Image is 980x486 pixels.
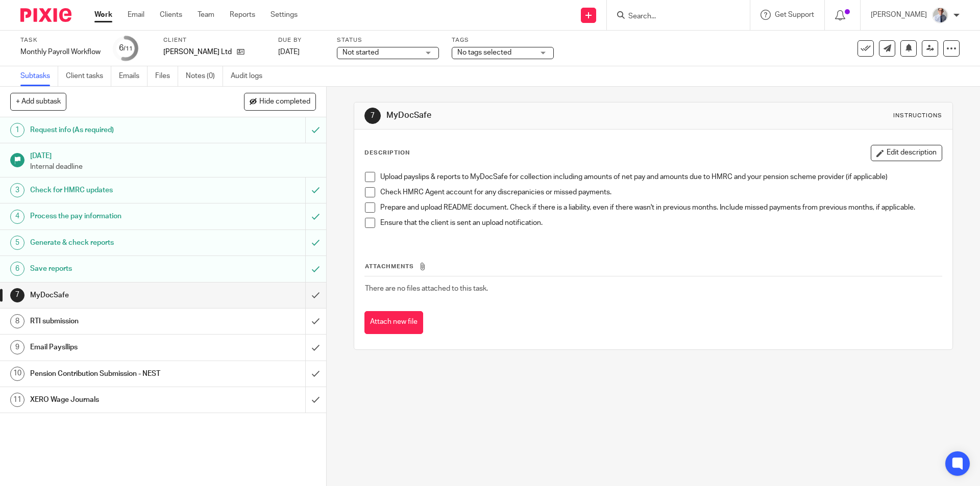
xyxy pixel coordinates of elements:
div: Monthly Payroll Workflow [20,47,101,57]
h1: Email Paysllips [30,340,207,355]
h1: Process the pay information [30,209,207,224]
div: Instructions [893,112,942,120]
div: 11 [10,393,24,407]
input: Search [627,12,719,21]
p: Ensure that the client is sent an upload notification. [380,218,941,228]
a: Files [155,66,178,86]
p: Prepare and upload README document. Check if there is a liability, even if there wasn't in previo... [380,202,941,213]
img: IMG_9924.jpg [932,7,948,23]
p: [PERSON_NAME] Ltd [163,47,232,57]
p: [PERSON_NAME] [871,10,927,20]
h1: Generate & check reports [30,235,207,250]
h1: XERO Wage Journals [30,392,207,407]
span: Get Support [775,11,814,18]
label: Client [163,36,265,44]
small: /11 [124,46,133,52]
h1: Check for HMRC updates [30,183,207,198]
span: Attachments [365,264,414,269]
div: 9 [10,340,24,354]
img: Pixie [20,8,71,22]
div: 7 [10,288,24,302]
button: Attach new file [364,311,423,334]
label: Tags [452,36,554,44]
button: Edit description [871,145,942,161]
a: Work [94,10,112,20]
a: Settings [271,10,298,20]
div: 5 [10,236,24,250]
label: Task [20,36,101,44]
h1: MyDocSafe [30,288,207,303]
div: 8 [10,314,24,328]
span: No tags selected [457,49,511,56]
a: Audit logs [231,66,270,86]
div: 3 [10,183,24,197]
span: There are no files attached to this task. [365,285,488,292]
a: Subtasks [20,66,58,86]
span: [DATE] [278,48,300,56]
div: 7 [364,108,381,124]
div: 4 [10,210,24,224]
h1: Pension Contribution Submission - NEST [30,366,207,381]
div: 6 [119,42,133,54]
div: 10 [10,367,24,381]
label: Status [337,36,439,44]
p: Upload payslips & reports to MyDocSafe for collection including amounts of net pay and amounts du... [380,172,941,182]
div: 6 [10,262,24,276]
h1: MyDocSafe [386,110,675,121]
span: Not started [342,49,379,56]
button: + Add subtask [10,93,66,110]
label: Due by [278,36,324,44]
p: Check HMRC Agent account for any discrepanicies or missed payments. [380,187,941,197]
a: Team [198,10,214,20]
a: Client tasks [66,66,111,86]
button: Hide completed [244,93,316,110]
span: Hide completed [259,98,310,106]
a: Reports [230,10,255,20]
div: 1 [10,123,24,137]
a: Clients [160,10,182,20]
a: Notes (0) [186,66,223,86]
a: Emails [119,66,148,86]
h1: [DATE] [30,148,316,161]
h1: Request info (As required) [30,122,207,138]
p: Internal deadline [30,162,316,172]
h1: RTI submission [30,314,207,329]
h1: Save reports [30,261,207,276]
p: Description [364,149,410,157]
a: Email [128,10,144,20]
